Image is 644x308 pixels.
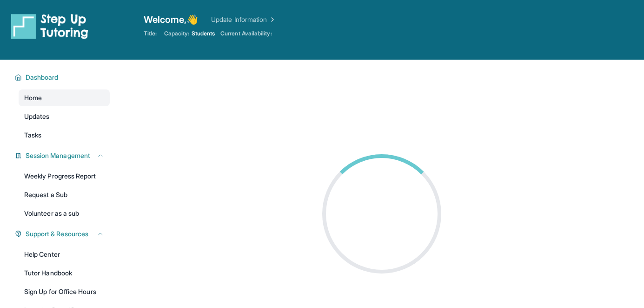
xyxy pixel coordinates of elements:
[26,229,88,239] span: Support & Resources
[22,151,104,160] button: Session Management
[11,13,88,39] img: logo
[19,265,110,281] a: Tutor Handbook
[144,30,157,37] span: Title:
[26,151,90,160] span: Session Management
[19,186,110,203] a: Request a Sub
[24,112,50,121] span: Updates
[19,127,110,144] a: Tasks
[22,229,104,239] button: Support & Resources
[19,89,110,106] a: Home
[19,205,110,222] a: Volunteer as a sub
[19,108,110,125] a: Updates
[24,93,42,103] span: Home
[192,30,215,37] span: Students
[220,30,272,37] span: Current Availability:
[211,15,276,24] a: Update Information
[267,15,276,24] img: Chevron Right
[26,73,59,82] span: Dashboard
[19,168,110,185] a: Weekly Progress Report
[24,130,41,140] span: Tasks
[19,283,110,300] a: Sign Up for Office Hours
[164,30,190,37] span: Capacity:
[144,13,199,26] span: Welcome, 👋
[19,246,110,263] a: Help Center
[22,73,104,82] button: Dashboard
